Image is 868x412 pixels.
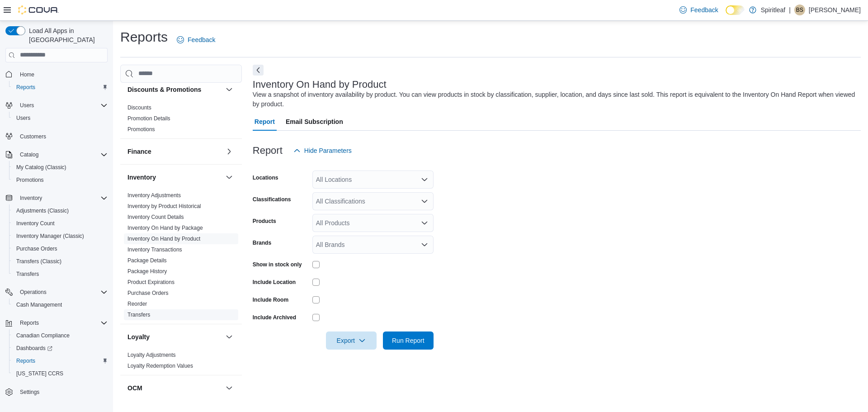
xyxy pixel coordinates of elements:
[16,164,66,171] span: My Catalog (Classic)
[13,82,39,93] a: Reports
[20,102,34,109] span: Users
[809,5,861,15] p: [PERSON_NAME]
[789,5,791,15] p: |
[13,355,39,366] a: Reports
[120,102,242,138] div: Discounts & Promotions
[421,219,428,227] button: Open list of options
[127,384,142,393] h3: OCM
[13,368,67,379] a: [US_STATE] CCRS
[726,15,726,15] span: Dark Mode
[13,82,108,93] span: Reports
[20,388,39,396] span: Settings
[304,146,352,155] span: Hide Parameters
[127,246,182,253] a: Inventory Transactions
[2,385,111,398] button: Settings
[9,112,111,124] button: Users
[9,230,111,242] button: Inventory Manager (Classic)
[127,203,201,210] span: Inventory by Product Historical
[224,146,235,157] button: Finance
[13,330,108,341] span: Canadian Compliance
[690,5,718,14] span: Feedback
[13,243,108,254] span: Purchase Orders
[16,220,55,227] span: Inventory Count
[173,31,219,49] a: Feedback
[127,126,155,133] span: Promotions
[127,362,193,369] span: Loyalty Redemption Values
[127,268,167,275] a: Package History
[20,194,42,202] span: Inventory
[224,383,235,393] button: OCM
[253,218,276,225] label: Products
[16,193,108,204] span: Inventory
[9,81,111,94] button: Reports
[253,261,302,268] label: Show in stock only
[20,133,46,140] span: Customers
[253,145,283,156] h3: Report
[127,115,170,122] span: Promotion Details
[421,241,428,248] button: Open list of options
[127,311,150,318] span: Transfers
[13,162,70,173] a: My Catalog (Classic)
[127,352,176,358] a: Loyalty Adjustments
[120,28,168,46] h1: Reports
[383,331,434,350] button: Run Report
[13,256,108,267] span: Transfers (Classic)
[9,242,111,255] button: Purchase Orders
[127,85,222,94] button: Discounts & Promotions
[16,149,42,160] button: Catalog
[286,113,343,131] span: Email Subscription
[16,386,108,398] span: Settings
[2,68,111,81] button: Home
[224,84,235,95] button: Discounts & Promotions
[9,161,111,174] button: My Catalog (Classic)
[16,131,50,142] a: Customers
[421,176,428,183] button: Open list of options
[253,196,291,203] label: Classifications
[16,232,84,240] span: Inventory Manager (Classic)
[127,85,201,94] h3: Discounts & Promotions
[253,174,278,181] label: Locations
[127,173,222,182] button: Inventory
[13,175,108,185] span: Promotions
[16,100,38,111] button: Users
[127,300,147,308] span: Reorder
[796,5,803,15] span: BS
[16,332,70,339] span: Canadian Compliance
[676,1,722,19] a: Feedback
[16,317,108,328] span: Reports
[9,342,111,355] a: Dashboards
[9,298,111,311] button: Cash Management
[127,214,184,220] a: Inventory Count Details
[18,5,59,14] img: Cova
[16,245,57,252] span: Purchase Orders
[421,198,428,205] button: Open list of options
[127,147,222,156] button: Finance
[16,84,35,91] span: Reports
[13,175,47,185] a: Promotions
[9,367,111,380] button: [US_STATE] CCRS
[13,269,42,279] a: Transfers
[253,65,264,76] button: Next
[13,343,56,354] a: Dashboards
[13,113,34,123] a: Users
[13,355,108,366] span: Reports
[9,255,111,268] button: Transfers (Classic)
[16,69,108,80] span: Home
[2,130,111,143] button: Customers
[9,217,111,230] button: Inventory Count
[16,357,35,365] span: Reports
[127,301,147,307] a: Reorder
[13,368,108,379] span: Washington CCRS
[127,126,155,133] a: Promotions
[253,79,387,90] h3: Inventory On Hand by Product
[13,205,108,216] span: Adjustments (Classic)
[20,151,38,158] span: Catalog
[120,350,242,375] div: Loyalty
[9,268,111,280] button: Transfers
[16,270,39,278] span: Transfers
[127,173,156,182] h3: Inventory
[127,104,151,111] a: Discounts
[127,147,151,156] h3: Finance
[13,231,108,242] span: Inventory Manager (Classic)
